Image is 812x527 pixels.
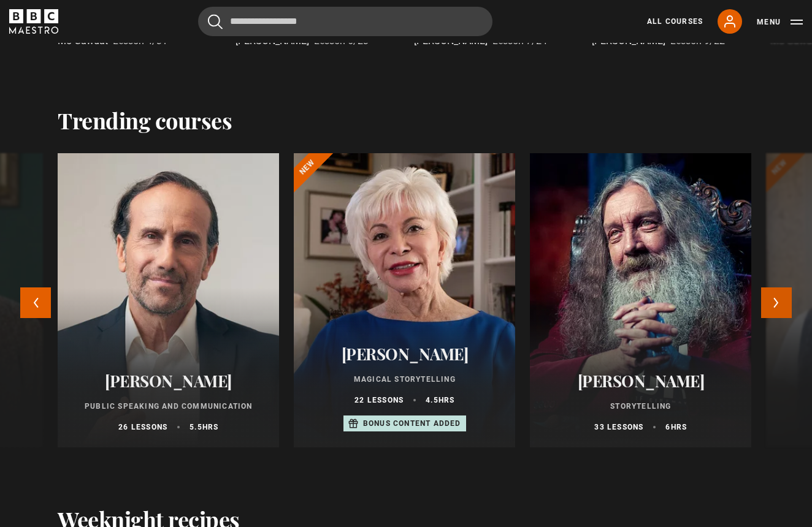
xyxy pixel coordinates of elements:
a: All Courses [647,16,703,27]
h2: [PERSON_NAME] [545,371,737,390]
h2: Trending courses [58,107,232,133]
p: Public Speaking and Communication [72,401,264,412]
a: [PERSON_NAME] Storytelling 33 lessons 6hrs [530,153,751,447]
p: 26 lessons [118,422,167,433]
svg: BBC Maestro [9,9,58,34]
p: Storytelling [545,401,737,412]
button: Submit the search query [208,14,223,29]
p: Magical Storytelling [308,374,500,385]
abbr: hrs [439,396,455,404]
h2: [PERSON_NAME] [72,371,264,390]
input: Search [198,7,492,36]
a: [PERSON_NAME] Public Speaking and Communication 26 lessons 5.5hrs [58,153,279,447]
h2: [PERSON_NAME] [308,344,500,363]
p: 22 lessons [354,395,404,406]
abbr: hrs [202,423,219,431]
p: Bonus content added [363,418,461,429]
p: 33 lessons [594,422,643,433]
p: 4.5 [426,395,454,406]
a: [PERSON_NAME] Magical Storytelling 22 lessons 4.5hrs Bonus content added New [294,153,515,447]
button: Toggle navigation [757,16,803,28]
p: 5.5 [190,422,218,433]
p: 6 [665,422,687,433]
abbr: hrs [671,423,688,431]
